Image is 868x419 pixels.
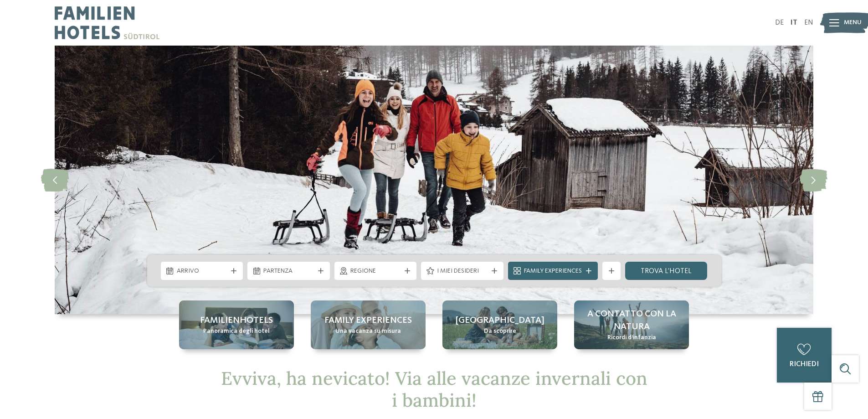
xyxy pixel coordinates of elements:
a: DE [775,19,784,26]
span: A contatto con la natura [583,308,680,333]
span: Family experiences [324,314,412,327]
span: Familienhotels [200,314,273,327]
span: Ricordi d’infanzia [607,333,656,342]
span: Regione [350,267,401,276]
a: Vacanze invernali con bambini? Solo in Alto Adige! [GEOGRAPHIC_DATA] Da scoprire [442,300,557,349]
span: Family Experiences [524,267,582,276]
span: Panoramica degli hotel [203,327,270,336]
span: [GEOGRAPHIC_DATA] [456,314,544,327]
span: Evviva, ha nevicato! Via alle vacanze invernali con i bambini! [221,367,647,412]
span: Da scoprire [484,327,516,336]
a: Vacanze invernali con bambini? Solo in Alto Adige! A contatto con la natura Ricordi d’infanzia [574,300,689,349]
a: EN [804,19,813,26]
a: IT [791,19,797,26]
span: I miei desideri [437,267,488,276]
a: richiedi [777,328,832,383]
span: Partenza [263,267,314,276]
span: richiedi [790,361,819,368]
a: Vacanze invernali con bambini? Solo in Alto Adige! Familienhotels Panoramica degli hotel [179,300,294,349]
img: Vacanze invernali con bambini? Solo in Alto Adige! [55,46,813,314]
span: Arrivo [177,267,227,276]
span: Menu [844,18,862,27]
a: Vacanze invernali con bambini? Solo in Alto Adige! Family experiences Una vacanza su misura [311,300,426,349]
span: Una vacanza su misura [335,327,401,336]
a: trova l’hotel [625,262,708,280]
